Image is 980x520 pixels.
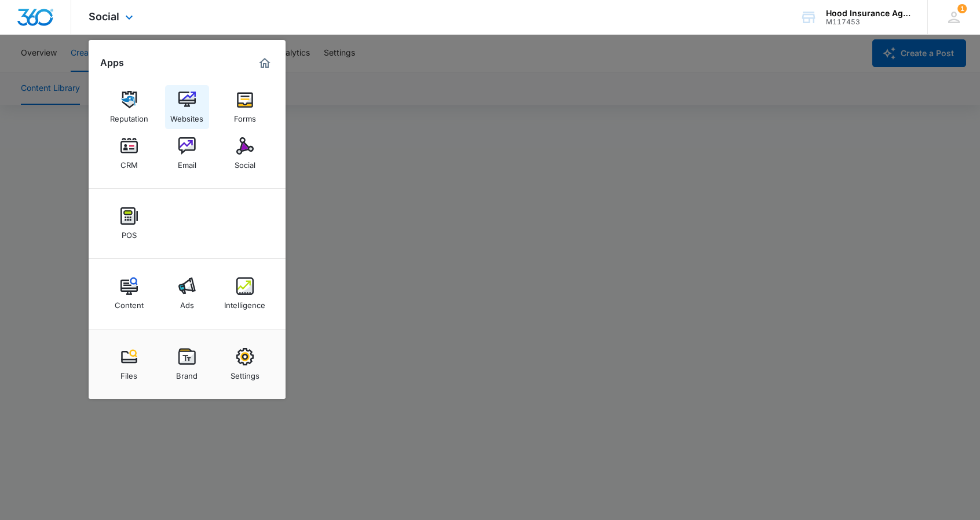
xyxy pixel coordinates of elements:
a: Websites [165,85,209,129]
span: 1 [957,4,967,13]
a: Files [107,342,151,386]
div: account name [826,9,910,18]
div: notifications count [957,4,967,13]
a: Settings [223,342,267,386]
div: Ads [180,295,194,310]
a: Forms [223,85,267,129]
div: Forms [234,108,256,123]
a: Ads [165,272,209,316]
div: account id [826,18,910,26]
a: Email [165,131,209,175]
div: Email [178,155,196,170]
a: CRM [107,131,151,175]
a: Marketing 360® Dashboard [255,54,274,72]
h2: Apps [100,57,124,68]
a: Brand [165,342,209,386]
a: Social [223,131,267,175]
div: CRM [120,155,138,170]
div: Settings [231,365,259,380]
div: Intelligence [224,295,265,310]
a: Content [107,272,151,316]
div: Brand [176,365,198,380]
a: POS [107,202,151,246]
span: Social [89,10,119,23]
div: Content [115,295,144,310]
div: Files [120,365,137,380]
div: POS [122,225,137,240]
div: Websites [170,108,203,123]
div: Social [235,155,255,170]
a: Intelligence [223,272,267,316]
div: Reputation [110,108,148,123]
a: Reputation [107,85,151,129]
